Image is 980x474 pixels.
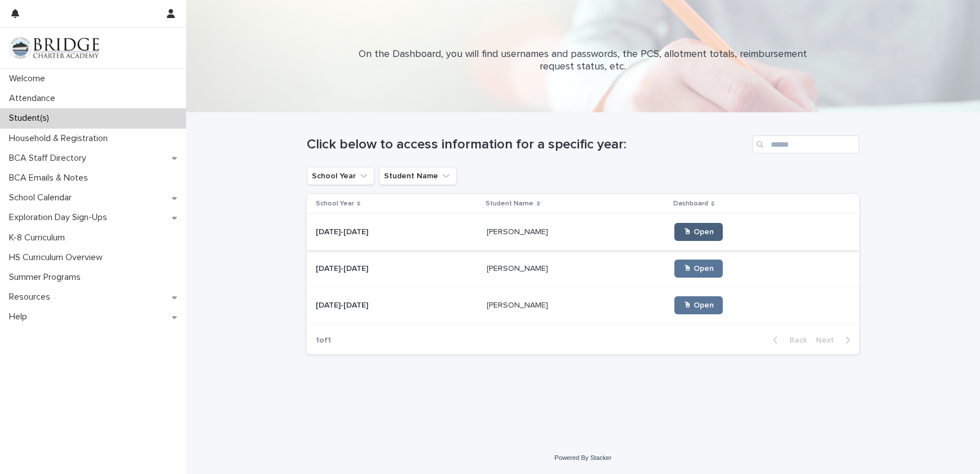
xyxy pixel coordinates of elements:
[316,299,370,310] p: [DATE]-[DATE]
[307,214,859,251] tr: [DATE]-[DATE][DATE]-[DATE] [PERSON_NAME][PERSON_NAME] 🖱 Open
[5,153,95,164] p: BCA Staff Directory
[316,262,370,274] p: [DATE]-[DATE]
[5,311,36,322] p: Help
[486,197,534,210] p: Student Name
[752,135,859,153] input: Search
[316,197,354,210] p: School Year
[5,133,117,144] p: Household & Registration
[683,301,714,309] span: 🖱 Open
[5,173,97,183] p: BCA Emails & Notes
[357,49,809,73] p: On the Dashboard, you will find usernames and passwords, the PCS, allotment totals, reimbursement...
[316,225,370,237] p: [DATE]-[DATE]
[683,265,714,273] span: 🖱 Open
[307,137,748,153] h1: Click below to access information for a specific year:
[674,296,723,314] a: 🖱 Open
[816,336,841,344] span: Next
[5,232,74,243] p: K-8 Curriculum
[379,167,457,185] button: Student Name
[683,228,714,236] span: 🖱 Open
[9,37,99,59] img: V1C1m3IdTEidaUdm9Hs0
[5,113,58,124] p: Student(s)
[811,335,859,345] button: Next
[5,252,112,263] p: HS Curriculum Overview
[307,167,374,185] button: School Year
[674,223,723,241] a: 🖱 Open
[487,299,551,310] p: [PERSON_NAME]
[674,260,723,278] a: 🖱 Open
[5,73,54,84] p: Welcome
[307,251,859,287] tr: [DATE]-[DATE][DATE]-[DATE] [PERSON_NAME][PERSON_NAME] 🖱 Open
[5,272,90,283] p: Summer Programs
[783,336,807,344] span: Back
[5,292,59,302] p: Resources
[5,192,81,203] p: School Calendar
[307,327,340,354] p: 1 of 1
[5,93,64,104] p: Attendance
[5,212,116,223] p: Exploration Day Sign-Ups
[673,197,708,210] p: Dashboard
[487,262,551,274] p: [PERSON_NAME]
[487,225,551,237] p: [PERSON_NAME]
[307,287,859,324] tr: [DATE]-[DATE][DATE]-[DATE] [PERSON_NAME][PERSON_NAME] 🖱 Open
[554,454,611,461] a: Powered By Stacker
[764,335,811,345] button: Back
